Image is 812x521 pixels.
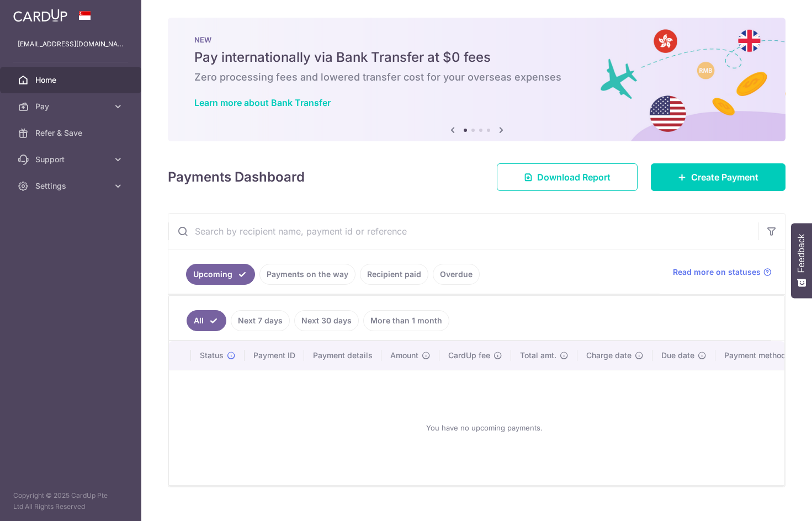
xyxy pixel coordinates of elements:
th: Payment ID [245,341,304,370]
p: NEW [194,35,759,44]
input: Search by recipient name, payment id or reference [168,214,758,249]
a: Next 7 days [231,310,290,331]
span: Settings [35,180,108,192]
span: Status [200,350,224,361]
div: You have no upcoming payments. [182,379,786,476]
th: Payment details [304,341,381,370]
p: [EMAIL_ADDRESS][DOMAIN_NAME] [18,39,124,50]
span: Total amt. [520,350,556,361]
span: Download Report [537,171,611,184]
a: More than 1 month [363,310,449,331]
th: Payment method [715,341,799,370]
a: Recipient paid [360,264,428,285]
a: Payments on the way [259,264,355,285]
span: Pay [35,101,108,112]
span: Home [35,75,108,86]
button: Feedback - Show survey [791,223,812,298]
span: Refer & Save [35,127,108,139]
a: Read more on statuses [673,267,772,278]
a: Learn more about Bank Transfer [194,97,331,108]
h6: Zero processing fees and lowered transfer cost for your overseas expenses [194,71,759,84]
h5: Pay internationally via Bank Transfer at $0 fees [194,49,759,66]
span: Charge date [586,350,631,361]
a: Download Report [497,163,638,191]
span: CardUp fee [448,350,490,361]
a: Create Payment [651,163,786,191]
a: All [187,310,226,331]
h4: Payments Dashboard [168,167,305,187]
a: Upcoming [186,264,255,285]
img: CardUp [13,9,67,22]
span: Create Payment [691,171,758,184]
img: Bank transfer banner [168,18,786,141]
span: Amount [390,350,418,361]
span: Support [35,154,108,165]
a: Next 30 days [294,310,359,331]
a: Overdue [433,264,480,285]
span: Feedback [797,234,806,273]
span: Due date [661,350,694,361]
span: Read more on statuses [673,267,761,278]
